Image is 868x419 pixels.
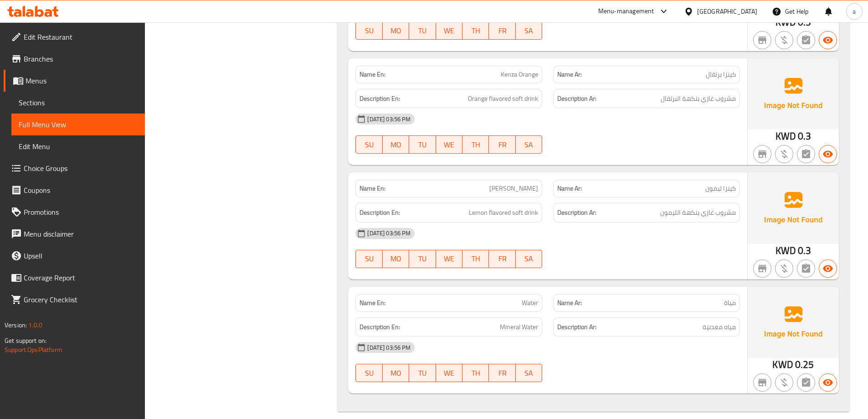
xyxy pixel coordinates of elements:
[386,367,406,380] span: MO
[516,135,542,154] button: SA
[409,364,436,382] button: TU
[489,250,515,268] button: FR
[819,31,837,49] button: Available
[413,24,432,37] span: TU
[440,24,459,37] span: WE
[516,21,542,40] button: SA
[748,287,839,358] img: Ae5nvW7+0k+MAAAAAElFTkSuQmCC
[4,48,145,70] a: Branches
[462,250,489,268] button: TH
[409,21,436,40] button: TU
[724,298,736,308] span: مياة
[819,259,837,278] button: Available
[440,138,459,151] span: WE
[557,321,596,333] strong: Description Ar:
[466,252,485,265] span: TH
[753,259,771,278] button: Not branch specific item
[489,21,515,40] button: FR
[24,53,138,64] span: Branches
[24,163,138,174] span: Choice Groups
[436,250,462,268] button: WE
[493,138,512,151] span: FR
[748,172,839,243] img: Ae5nvW7+0k+MAAAAAElFTkSuQmCC
[360,93,400,104] strong: Description En:
[386,138,406,151] span: MO
[4,223,145,245] a: Menu disclaimer
[386,252,406,265] span: MO
[28,319,42,331] span: 1.0.0
[798,127,811,145] span: 0.3
[360,298,385,308] strong: Name En:
[797,145,815,163] button: Not has choices
[468,93,538,104] span: Orange flavored soft drink
[522,298,538,308] span: Water
[469,207,538,218] span: Lemon flavored soft drink
[598,6,654,17] div: Menu-management
[26,75,138,86] span: Menus
[355,135,382,154] button: SU
[772,356,793,373] span: KWD
[516,364,542,382] button: SA
[4,179,145,201] a: Coupons
[360,207,400,218] strong: Description En:
[703,321,736,333] span: مياه معدنية
[557,298,582,308] strong: Name Ar:
[24,250,138,261] span: Upsell
[11,92,145,114] a: Sections
[775,259,793,278] button: Purchased item
[500,321,538,333] span: Mineral Water
[24,207,138,217] span: Promotions
[413,252,432,265] span: TU
[819,145,837,163] button: Available
[11,135,145,157] a: Edit Menu
[364,115,414,124] span: [DATE] 03:56 PM
[493,24,512,37] span: FR
[519,24,539,37] span: SA
[364,229,414,238] span: [DATE] 03:56 PM
[501,70,538,79] span: Kenza Orange
[776,127,796,145] span: KWD
[516,250,542,268] button: SA
[557,207,596,218] strong: Description Ar:
[24,272,138,283] span: Coverage Report
[489,364,515,382] button: FR
[383,364,409,382] button: MO
[360,70,385,79] strong: Name En:
[364,343,414,352] span: [DATE] 03:56 PM
[440,367,459,380] span: WE
[360,367,379,380] span: SU
[19,119,138,130] span: Full Menu View
[797,259,815,278] button: Not has choices
[24,228,138,239] span: Menu disclaimer
[753,373,771,392] button: Not branch specific item
[775,373,793,392] button: Purchased item
[753,145,771,163] button: Not branch specific item
[462,364,489,382] button: TH
[19,141,138,152] span: Edit Menu
[4,289,145,310] a: Grocery Checklist
[519,138,539,151] span: SA
[795,356,814,373] span: 0.25
[11,114,145,135] a: Full Menu View
[360,321,400,333] strong: Description En:
[798,242,811,259] span: 0.3
[557,93,596,104] strong: Description Ar:
[360,138,379,151] span: SU
[4,157,145,179] a: Choice Groups
[705,184,736,193] span: كينزا ليمون
[436,364,462,382] button: WE
[355,21,382,40] button: SU
[4,267,145,289] a: Coverage Report
[4,70,145,92] a: Menus
[413,138,432,151] span: TU
[557,70,582,79] strong: Name Ar:
[697,6,757,16] div: [GEOGRAPHIC_DATA]
[383,135,409,154] button: MO
[748,58,839,129] img: Ae5nvW7+0k+MAAAAAElFTkSuQmCC
[355,250,382,268] button: SU
[466,138,485,151] span: TH
[753,31,771,49] button: Not branch specific item
[5,319,27,331] span: Version:
[383,21,409,40] button: MO
[519,367,539,380] span: SA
